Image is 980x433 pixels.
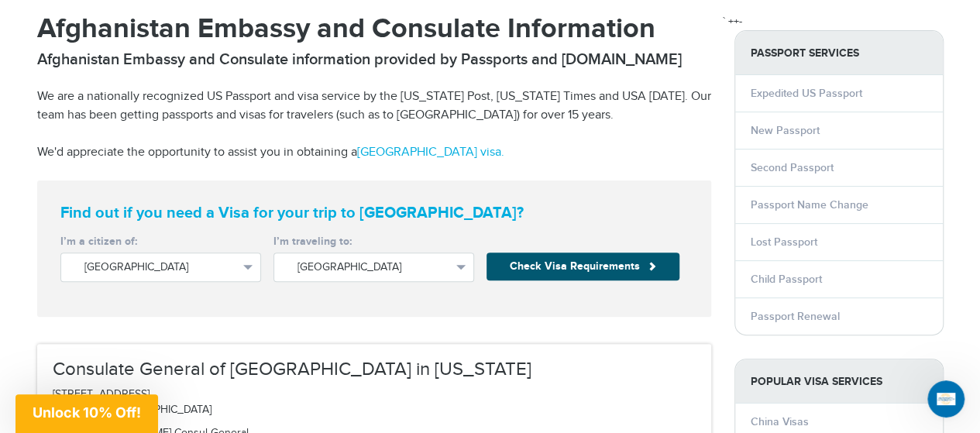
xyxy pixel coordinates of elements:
[53,387,696,418] p: [STREET_ADDRESS] [US_STATE][GEOGRAPHIC_DATA]
[751,161,834,174] a: Second Passport
[60,234,261,249] label: I’m a citizen of:
[37,50,711,69] h2: Afghanistan Embassy and Consulate information provided by Passports and [DOMAIN_NAME]
[735,359,943,404] strong: Popular Visa Services
[84,259,237,275] span: [GEOGRAPHIC_DATA]
[273,253,474,282] button: [GEOGRAPHIC_DATA]
[927,380,965,418] iframe: Intercom live chat
[273,234,474,249] label: I’m traveling to:
[751,235,817,249] a: Lost Passport
[751,124,820,137] a: New Passport
[33,404,141,421] span: Unlock 10% Off!
[37,143,711,162] p: We'd appreciate the opportunity to assist you in obtaining a
[751,198,868,211] a: Passport Name Change
[735,31,943,75] strong: PASSPORT SERVICES
[53,359,696,380] h3: Consulate General of [GEOGRAPHIC_DATA] in [US_STATE]
[751,273,822,286] a: Child Passport
[37,15,711,43] h1: Afghanistan Embassy and Consulate Information
[297,259,450,275] span: [GEOGRAPHIC_DATA]
[751,87,862,100] a: Expedited US Passport
[751,310,840,323] a: Passport Renewal
[60,204,688,222] strong: Find out if you need a Visa for your trip to [GEOGRAPHIC_DATA]?
[751,415,809,428] a: China Visas
[487,253,679,280] button: Check Visa Requirements
[37,88,711,125] p: We are a nationally recognized US Passport and visa service by the [US_STATE] Post, [US_STATE] Ti...
[357,145,504,160] a: [GEOGRAPHIC_DATA] visa.
[60,253,261,282] button: [GEOGRAPHIC_DATA]
[15,394,158,433] div: Unlock 10% Off!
